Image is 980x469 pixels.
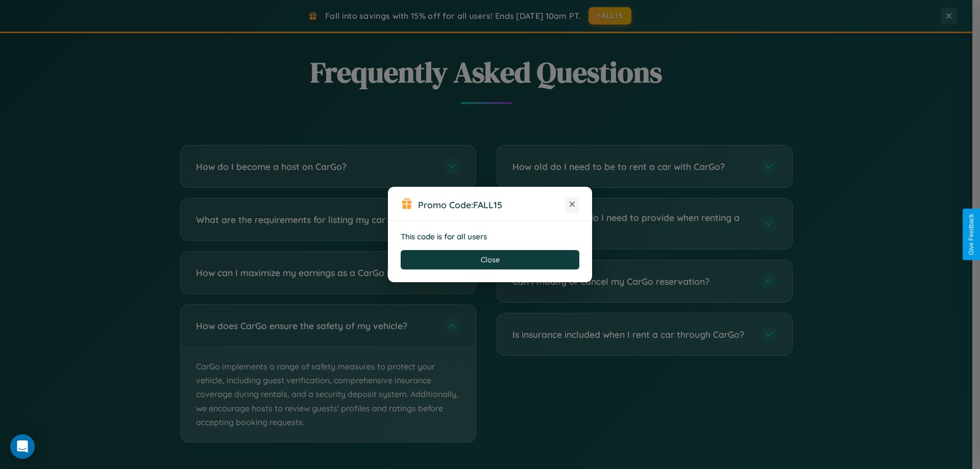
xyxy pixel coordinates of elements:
[473,199,502,210] b: FALL15
[401,232,487,241] strong: This code is for all users
[418,199,565,210] h3: Promo Code:
[10,434,35,459] div: Open Intercom Messenger
[968,214,975,255] div: Give Feedback
[401,250,579,269] button: Close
